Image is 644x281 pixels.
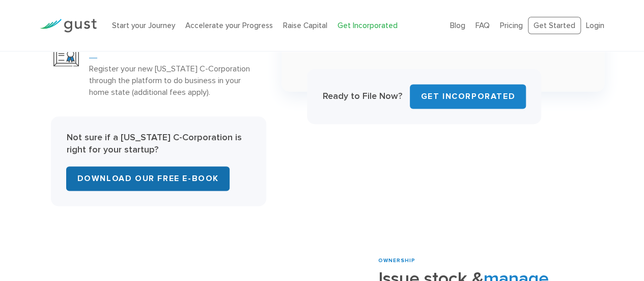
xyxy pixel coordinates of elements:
[410,84,526,109] a: Get INCORPORATED
[322,91,402,101] strong: Ready to File Now?
[475,21,490,30] a: FAQ
[283,21,327,30] a: Raise Capital
[450,21,465,30] a: Blog
[112,21,175,30] a: Start your Journey
[53,42,79,67] img: Foreign Qualification
[66,132,250,156] p: Not sure if a [US_STATE] C-Corporation is right for your startup?
[378,257,604,265] div: ownership
[89,63,252,98] p: Register your new [US_STATE] C-Corporation through the platform to do business in your home state...
[528,17,581,35] a: Get Started
[185,21,273,30] a: Accelerate your Progress
[66,166,229,191] a: Download Our Free E-Book
[586,21,604,30] a: Login
[500,21,523,30] a: Pricing
[338,21,398,30] a: Get Incorporated
[40,19,97,33] img: Gust Logo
